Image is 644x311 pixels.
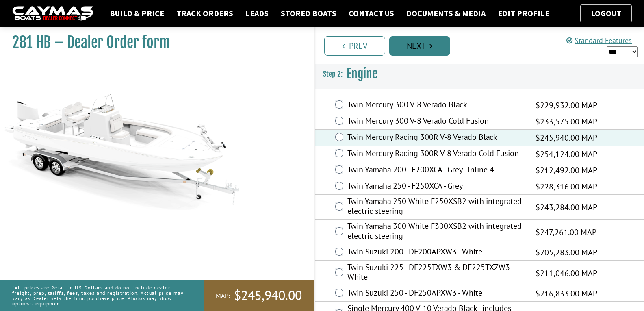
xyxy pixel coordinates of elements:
[106,8,168,19] a: Build & Price
[536,99,597,111] span: $229,932.00 MAP
[536,287,597,300] span: $216,833.00 MAP
[172,8,237,19] a: Track Orders
[566,36,632,45] a: Standard Features
[347,148,525,160] label: Twin Mercury Racing 300R V-8 Verado Cold Fusion
[345,8,398,19] a: Contact Us
[241,8,273,19] a: Leads
[402,8,490,19] a: Documents & Media
[347,196,525,218] label: Twin Yamaha 250 White F250XSB2 with integrated electric steering
[204,280,314,311] a: MAP:$245,940.00
[347,165,525,176] label: Twin Yamaha 200 - F200XCA - Grey - Inline 4
[234,287,302,304] span: $245,940.00
[347,221,525,243] label: Twin Yamaha 300 White F300XSB2 with integrated electric steering
[277,8,340,19] a: Stored Boats
[347,132,525,144] label: Twin Mercury Racing 300R V-8 Verado Black
[389,36,450,56] a: Next
[494,8,553,19] a: Edit Profile
[324,36,385,56] a: Prev
[536,132,597,144] span: $245,940.00 MAP
[347,116,525,128] label: Twin Mercury 300 V-8 Verado Cold Fusion
[347,181,525,193] label: Twin Yamaha 250 - F250XCA - Grey
[536,148,597,160] span: $254,124.00 MAP
[587,8,625,18] a: Logout
[536,246,597,259] span: $205,283.00 MAP
[347,262,525,284] label: Twin Suzuki 225 - DF225TXW3 & DF225TXZW3 - White
[12,33,294,52] h1: 281 HB – Dealer Order form
[12,281,185,311] p: *All prices are Retail in US Dollars and do not include dealer freight, prep, tariffs, fees, taxe...
[536,115,597,128] span: $233,575.00 MAP
[536,181,597,193] span: $228,316.00 MAP
[536,164,597,176] span: $212,492.00 MAP
[536,267,597,279] span: $211,046.00 MAP
[536,226,596,238] span: $247,261.00 MAP
[347,247,525,259] label: Twin Suzuki 200 - DF200APXW3 - White
[347,100,525,111] label: Twin Mercury 300 V-8 Verado Black
[347,288,525,300] label: Twin Suzuki 250 - DF250APXW3 - White
[216,291,230,300] span: MAP:
[12,6,93,21] img: caymas-dealer-connect-2ed40d3bc7270c1d8d7ffb4b79bf05adc795679939227970def78ec6f6c03838.gif
[536,201,597,213] span: $243,284.00 MAP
